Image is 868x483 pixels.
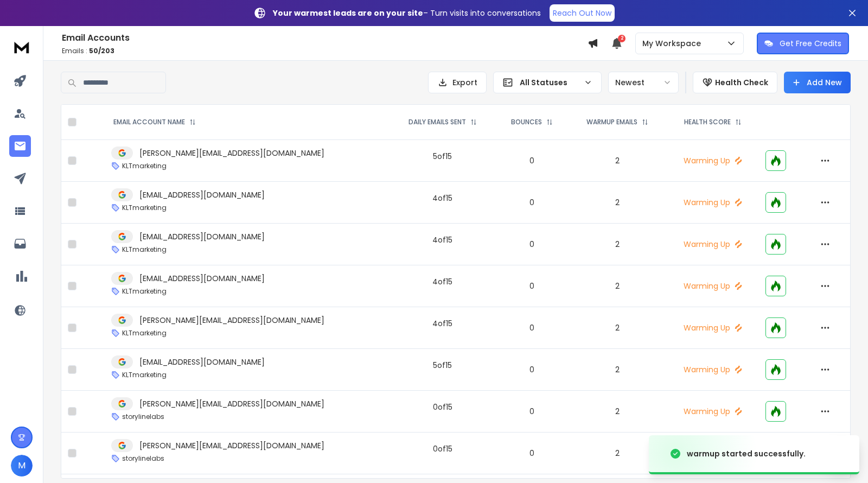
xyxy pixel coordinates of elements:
[502,322,562,333] p: 0
[673,406,752,417] p: Warming Up
[273,8,541,18] p: – Turn visits into conversations
[433,402,452,412] div: 0 of 15
[433,360,452,371] div: 5 of 15
[586,118,637,126] p: WARMUP EMAILS
[122,287,167,296] p: KLTmarketing
[62,31,588,45] h1: Email Accounts
[569,224,666,265] td: 2
[139,357,265,367] p: [EMAIL_ADDRESS][DOMAIN_NAME]
[433,151,452,162] div: 5 of 15
[273,8,423,18] strong: Your warmest leads are on your site
[428,72,487,93] button: Export
[502,239,562,250] p: 0
[139,273,265,284] p: [EMAIL_ADDRESS][DOMAIN_NAME]
[433,443,452,454] div: 0 of 15
[569,140,666,182] td: 2
[687,448,806,459] div: warmup started successfully.
[569,307,666,349] td: 2
[139,315,324,326] p: [PERSON_NAME][EMAIL_ADDRESS][DOMAIN_NAME]
[684,118,731,126] p: HEALTH SCORE
[122,329,167,338] p: KLTmarketing
[139,189,265,200] p: [EMAIL_ADDRESS][DOMAIN_NAME]
[553,8,611,18] p: Reach Out Now
[122,412,164,421] p: storylinelabs
[11,455,33,476] button: M
[122,245,167,254] p: KLTmarketing
[409,118,466,126] p: DAILY EMAILS SENT
[432,318,452,329] div: 4 of 15
[139,440,324,451] p: [PERSON_NAME][EMAIL_ADDRESS][DOMAIN_NAME]
[502,364,562,375] p: 0
[122,162,167,170] p: KLTmarketing
[642,38,705,49] p: My Workspace
[502,448,562,459] p: 0
[502,197,562,208] p: 0
[502,155,562,166] p: 0
[550,4,615,22] a: Reach Out Now
[673,155,752,166] p: Warming Up
[780,38,841,49] p: Get Free Credits
[757,33,849,54] button: Get Free Credits
[608,72,679,93] button: Newest
[715,77,768,88] p: Health Check
[139,148,324,158] p: [PERSON_NAME][EMAIL_ADDRESS][DOMAIN_NAME]
[569,349,666,391] td: 2
[122,371,167,379] p: KLTmarketing
[89,46,114,55] span: 50 / 203
[139,231,265,242] p: [EMAIL_ADDRESS][DOMAIN_NAME]
[673,239,752,250] p: Warming Up
[569,265,666,307] td: 2
[511,118,542,126] p: BOUNCES
[520,77,579,88] p: All Statuses
[139,398,324,409] p: [PERSON_NAME][EMAIL_ADDRESS][DOMAIN_NAME]
[122,204,167,212] p: KLTmarketing
[432,276,452,287] div: 4 of 15
[502,406,562,417] p: 0
[673,364,752,375] p: Warming Up
[122,454,164,463] p: storylinelabs
[432,193,452,204] div: 4 of 15
[673,281,752,291] p: Warming Up
[784,72,851,93] button: Add New
[502,281,562,291] p: 0
[673,197,752,208] p: Warming Up
[693,72,777,93] button: Health Check
[618,35,626,42] span: 2
[11,37,33,57] img: logo
[113,118,196,126] div: EMAIL ACCOUNT NAME
[569,433,666,474] td: 2
[673,322,752,333] p: Warming Up
[432,234,452,245] div: 4 of 15
[62,47,588,55] p: Emails :
[569,391,666,433] td: 2
[569,182,666,224] td: 2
